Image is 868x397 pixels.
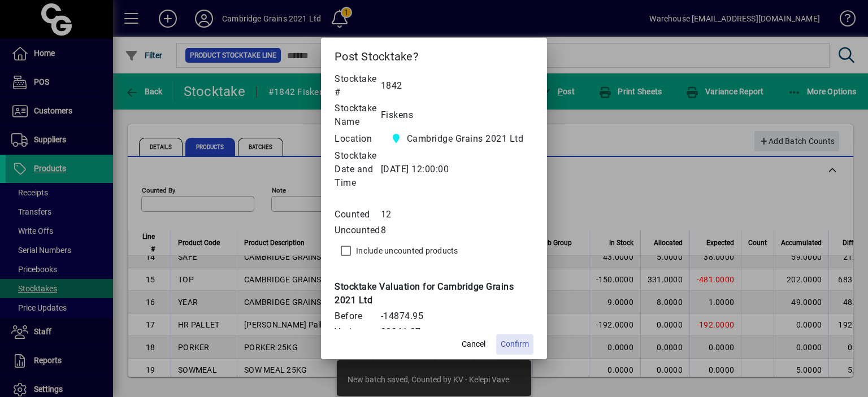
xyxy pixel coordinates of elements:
[335,308,381,324] td: Before
[381,148,534,191] td: [DATE] 12:00:00
[321,38,547,71] h2: Post Stocktake?
[335,148,381,191] td: Stocktake Date and Time
[455,334,492,355] button: Cancel
[335,281,514,306] b: Stocktake Valuation for Cambridge Grains 2021 Ltd
[335,130,381,148] td: Location
[335,223,381,238] td: Uncounted
[381,207,534,223] td: 12
[335,71,381,101] td: Stocktake #
[381,101,534,130] td: Fiskens
[335,101,381,130] td: Stocktake Name
[462,338,485,350] span: Cancel
[335,324,381,340] td: Variance
[407,132,524,146] span: Cambridge Grains 2021 Ltd
[387,131,528,147] span: Cambridge Grains 2021 Ltd
[381,308,534,324] td: -14874.95
[496,334,533,355] button: Confirm
[381,71,534,101] td: 1842
[501,338,529,350] span: Confirm
[354,245,458,256] label: Include uncounted products
[381,223,534,238] td: 8
[335,207,381,223] td: Counted
[381,324,534,340] td: 28941.97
